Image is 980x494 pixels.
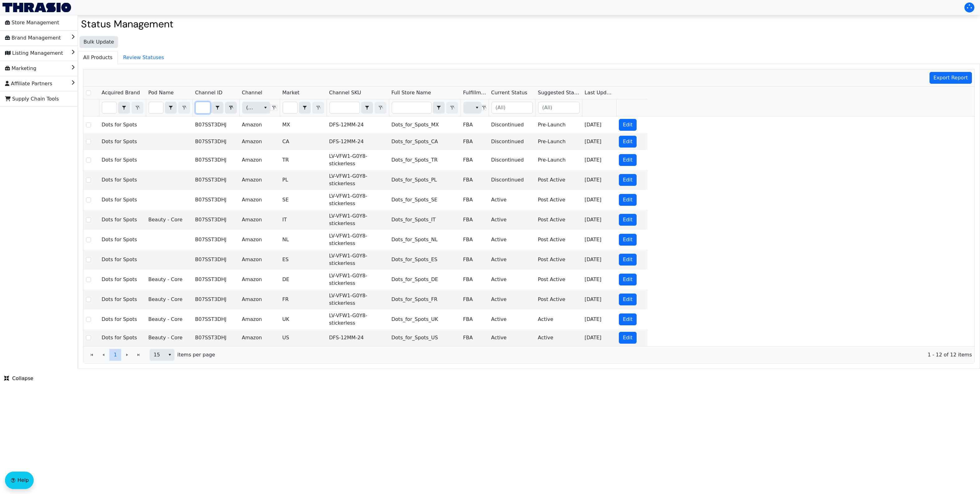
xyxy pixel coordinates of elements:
td: LV-VFW1-G0Y8-stickerless [327,270,389,289]
td: [DATE] [582,116,616,133]
td: Amazon [239,309,280,329]
button: select [433,102,444,113]
td: FBA [461,116,489,133]
td: B07SST3DHJ [193,116,239,133]
span: Choose Operator [165,102,177,114]
td: IT [280,210,327,230]
span: Collapse [4,375,33,382]
span: Edit [623,121,633,129]
span: Export Report [934,74,968,82]
td: Dots for Spots [99,190,146,210]
td: B07SST3DHJ [193,210,239,230]
span: Edit [623,236,633,243]
th: Filter [489,99,535,116]
td: Amazon [239,190,280,210]
input: Filter [196,102,210,113]
span: Full Store Name [391,89,431,96]
td: [DATE] [582,230,616,250]
td: FBA [461,250,489,270]
td: B07SST3DHJ [193,170,239,190]
td: [DATE] [582,133,616,150]
td: LV-VFW1-G0Y8-stickerless [327,230,389,250]
span: Edit [623,216,633,223]
td: Discontinued [489,116,535,133]
input: Select Row [86,90,91,95]
td: Post Active [535,270,582,289]
span: Choose Operator [433,102,445,114]
button: Page 1 [109,349,121,361]
td: DFS-12MM-24 [327,133,389,150]
button: Edit [619,154,637,166]
td: Amazon [239,329,280,346]
th: Filter [327,99,389,116]
span: Last Update [585,89,614,96]
th: Filter [389,99,461,116]
span: Edit [623,176,633,184]
td: Amazon [239,210,280,230]
td: Dots for Spots [99,250,146,270]
span: Edit [623,296,633,303]
span: Channel SKU [329,89,361,96]
span: Choose Operator [299,102,311,114]
td: Active [535,329,582,346]
input: Select Row [86,158,91,162]
button: Edit [619,194,637,206]
td: Dots for Spots [99,133,146,150]
td: Amazon [239,116,280,133]
button: Edit [619,294,637,305]
td: FBA [461,190,489,210]
input: Filter [102,102,117,113]
td: [DATE] [582,329,616,346]
input: Select Row [86,177,91,182]
input: Select Row [86,139,91,144]
td: CA [280,133,327,150]
td: B07SST3DHJ [193,270,239,289]
td: DFS-12MM-24 [327,116,389,133]
button: select [261,102,270,113]
span: Affiliate Partners [5,79,52,89]
td: B07SST3DHJ [193,329,239,346]
span: Edit [623,334,633,341]
td: Dots_for_Spots_FR [389,289,461,309]
td: MX [280,116,327,133]
img: Thrasio Logo [2,3,71,12]
input: Select Row [86,257,91,262]
td: Active [489,329,535,346]
td: Dots for Spots [99,270,146,289]
td: Dots_for_Spots_UK [389,309,461,329]
div: Page 1 of 1 [84,346,974,363]
td: Active [489,210,535,230]
td: Beauty - Core [146,210,193,230]
span: Edit [623,256,633,263]
td: PL [280,170,327,190]
td: Amazon [239,250,280,270]
td: Discontinued [489,170,535,190]
span: Market [282,89,299,96]
span: Fulfillment [463,89,486,96]
td: Dots for Spots [99,150,146,170]
th: Filter [535,99,582,116]
td: Dots for Spots [99,230,146,250]
td: Dots for Spots [99,116,146,133]
td: B07SST3DHJ [193,230,239,250]
td: FBA [461,329,489,346]
span: Review Statuses [118,51,169,64]
td: Amazon [239,133,280,150]
td: Dots_for_Spots_NL [389,230,461,250]
td: FR [280,289,327,309]
input: (All) [492,102,533,113]
td: Beauty - Core [146,329,193,346]
td: NL [280,230,327,250]
th: Filter [99,99,146,116]
td: Dots for Spots [99,329,146,346]
td: B07SST3DHJ [193,309,239,329]
input: Select Row [86,122,91,127]
th: Filter [146,99,193,116]
td: Post Active [535,190,582,210]
span: Choose Operator [118,102,130,114]
button: Edit [619,234,637,246]
span: Edit [623,196,633,204]
td: [DATE] [582,170,616,190]
td: Active [489,190,535,210]
td: FBA [461,210,489,230]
